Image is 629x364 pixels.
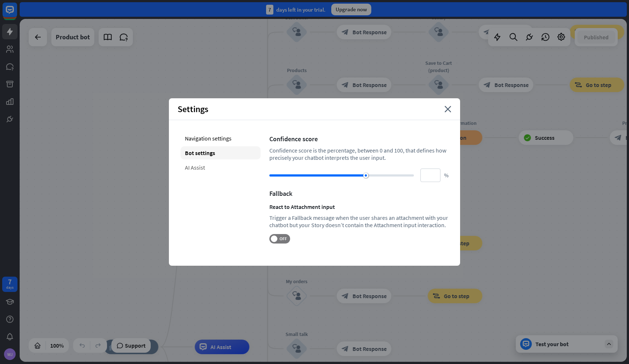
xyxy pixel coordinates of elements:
[181,132,261,145] div: Navigation settings
[269,189,448,198] div: Fallback
[444,106,451,112] i: close
[352,292,387,300] span: Bot Response
[352,345,387,352] span: Bot Response
[417,59,460,74] div: Save to Cart (product)
[577,31,615,44] button: Published
[434,28,443,36] i: block_user_input
[275,67,319,74] div: Products
[108,343,116,351] i: home_2
[269,135,448,143] div: Confidence score
[8,278,12,285] div: 7
[269,214,448,229] div: Trigger a Fallback message when the user shares an attachment with your chatbot but your Story do...
[266,5,325,15] div: days left in your trial.
[292,28,301,36] i: block_user_input
[483,81,491,88] i: block_bot_response
[341,345,349,352] i: block_bot_response
[269,147,448,161] div: Confidence score is the percentage, between 0 and 100, that defines how precisely your chatbot in...
[444,292,469,300] span: Go to step
[494,81,529,88] span: Bot Response
[432,292,440,300] i: block_goto
[275,331,319,338] div: Small talk
[4,348,16,360] div: WJ
[535,340,601,348] div: Test your bot
[2,277,17,292] a: 7 days
[483,28,491,36] i: block_bot_response
[341,28,349,36] i: block_bot_response
[125,340,146,351] span: Support
[586,81,611,88] span: Go to step
[181,146,261,159] div: Bot settings
[574,81,582,88] i: block_goto
[56,28,90,46] div: Product bot
[275,278,319,285] div: My orders
[6,285,13,290] div: days
[210,343,231,351] span: AI Assist
[574,28,582,36] i: block_goto
[181,161,261,174] div: AI Assist
[535,134,554,141] span: Success
[48,340,66,351] div: 100%
[292,344,301,353] i: block_user_input
[523,134,531,141] i: block_success
[331,4,371,15] div: Upgrade now
[277,236,289,242] span: OFF
[6,3,28,25] button: Open LiveChat chat widget
[614,134,622,141] i: block_bot_response
[352,28,387,36] span: Bot Response
[269,203,448,210] div: React to Attachment input
[292,80,301,89] i: block_user_input
[292,292,301,300] i: block_user_input
[341,81,349,88] i: block_bot_response
[352,81,387,88] span: Bot Response
[341,292,349,300] i: block_bot_response
[434,80,443,89] i: block_user_input
[266,5,273,15] div: 7
[444,172,448,179] span: %
[178,103,208,115] span: Settings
